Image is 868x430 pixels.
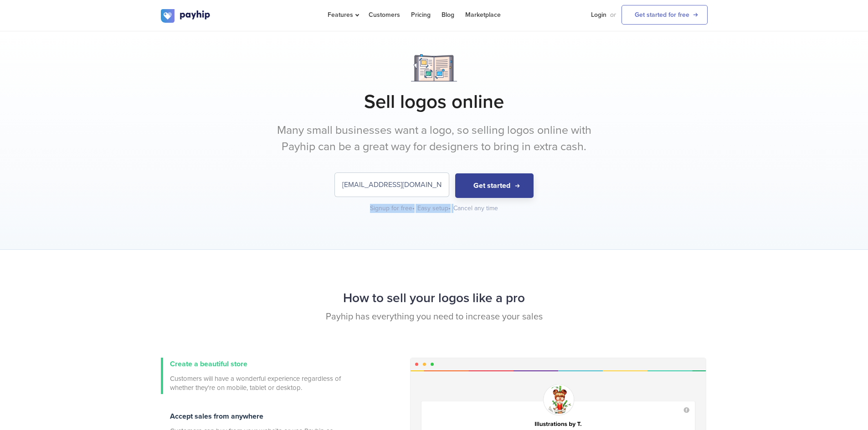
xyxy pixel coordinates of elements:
div: Cancel any time [453,204,498,213]
a: Create a beautiful store Customers will have a wonderful experience regardless of whether they're... [161,358,343,394]
span: Accept sales from anywhere [170,412,263,421]
span: Customers will have a wonderful experience regardless of whether they're on mobile, tablet or des... [170,374,343,392]
span: • [412,204,415,212]
h1: Sell logos online [161,91,708,113]
div: Easy setup [417,204,452,213]
button: Get started [455,173,534,198]
span: Create a beautiful store [170,359,247,369]
a: Get started for free [621,5,708,25]
span: Features [328,11,358,19]
p: Payhip has everything you need to increase your sales [161,310,708,324]
p: Many small businesses want a logo, so selling logos online with Payhip can be a great way for des... [263,122,605,155]
h2: How to sell your logos like a pro [161,286,708,310]
span: • [448,204,451,212]
div: Signup for free [370,204,416,213]
img: logo.svg [161,9,211,23]
img: Notebook.png [411,54,457,81]
input: Enter your email address [335,173,449,197]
